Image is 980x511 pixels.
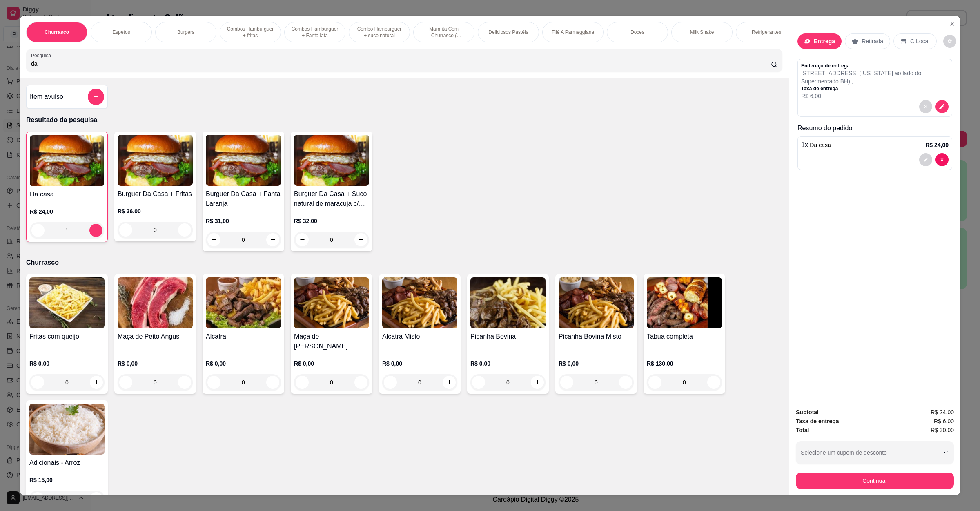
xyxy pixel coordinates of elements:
strong: Total [796,427,809,433]
p: R$ 31,00 [206,217,281,225]
p: R$ 36,00 [118,207,193,215]
h4: Da casa [30,190,104,199]
p: Taxa de entrega [801,85,949,92]
p: Burgers [177,29,194,36]
button: add-separate-item [88,89,104,105]
h4: Picanha Bovina Misto [559,332,634,341]
h4: Burguer Da Casa + Fanta Laranja [206,189,281,209]
p: C.Local [910,37,929,45]
p: R$ 0,00 [29,359,105,368]
p: R$ 0,00 [294,359,369,368]
h4: Picanha Bovina [470,332,546,341]
h4: Fritas com queijo [29,332,105,341]
label: Pesquisa [31,52,54,59]
img: product-image [470,277,546,328]
img: product-image [294,277,369,328]
h4: Burguer Da Casa + Suco natural de maracuja c/ agua [294,189,369,209]
p: [STREET_ADDRESS] ([US_STATE] ao lado do Supermercado BH) , , [801,69,949,85]
p: Combos Hamburguer + fritas [227,26,274,39]
img: product-image [118,135,193,186]
img: product-image [206,135,281,186]
p: R$ 0,00 [559,359,634,368]
p: Refrigerantes [752,29,781,36]
h4: Tabua completa [647,332,722,341]
h4: Maça de [PERSON_NAME] [294,332,369,351]
p: Combo Hamburguer + suco natural [356,26,403,39]
p: Churrasco [45,29,69,36]
p: Deliciosos Pastéis [488,29,528,36]
img: product-image [559,277,634,328]
img: product-image [294,135,369,186]
h4: Alcatra Misto [382,332,457,341]
p: R$ 32,00 [294,217,369,225]
button: Selecione um cupom de desconto [796,441,954,464]
p: Endereço de entrega [801,62,949,69]
p: Churrasco [26,258,782,268]
p: Resumo do pedido [797,123,952,133]
p: Milk Shake [690,29,714,36]
h4: Burguer Da Casa + Fritas [118,189,193,199]
p: R$ 0,00 [470,359,546,368]
button: decrease-product-quantity [31,492,44,505]
strong: Taxa de entrega [796,418,839,424]
img: product-image [29,404,105,455]
button: increase-product-quantity [90,492,103,505]
p: R$ 15,00 [29,476,105,484]
img: product-image [118,277,193,328]
button: decrease-product-quantity [919,100,932,113]
button: decrease-product-quantity [935,153,949,166]
p: 1 x [801,140,831,150]
p: Entrega [814,37,835,45]
p: Filé A Parmeggiana [552,29,594,36]
h4: Alcatra [206,332,281,341]
p: R$ 6,00 [801,92,949,100]
button: decrease-product-quantity [935,100,949,113]
p: Retirada [862,37,883,45]
p: R$ 0,00 [206,359,281,368]
p: Marmita Com Churrasco ( Novidade ) [420,26,468,39]
p: Doces [630,29,644,36]
p: R$ 24,00 [925,141,949,149]
h4: Adicionais - Arroz [29,458,105,468]
span: R$ 24,00 [931,408,954,417]
h4: Maça de Peito Angus [118,332,193,341]
span: R$ 6,00 [934,417,954,426]
button: decrease-product-quantity [919,153,932,166]
button: Continuar [796,473,954,489]
p: Combos Hamburguer + Fanta lata [291,26,339,39]
p: R$ 0,00 [382,359,457,368]
span: R$ 30,00 [931,426,954,435]
img: product-image [382,277,457,328]
button: Close [946,17,959,30]
p: R$ 24,00 [30,208,104,216]
img: product-image [30,135,104,186]
p: Espetos [112,29,130,36]
span: Da casa [810,142,831,148]
img: product-image [29,277,105,328]
p: Resultado da pesquisa [26,115,782,125]
button: decrease-product-quantity [943,35,956,48]
img: product-image [206,277,281,328]
p: R$ 0,00 [118,359,193,368]
img: product-image [647,277,722,328]
input: Pesquisa [31,60,771,68]
strong: Subtotal [796,409,819,415]
h4: Item avulso [30,92,63,102]
p: R$ 130,00 [647,359,722,368]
